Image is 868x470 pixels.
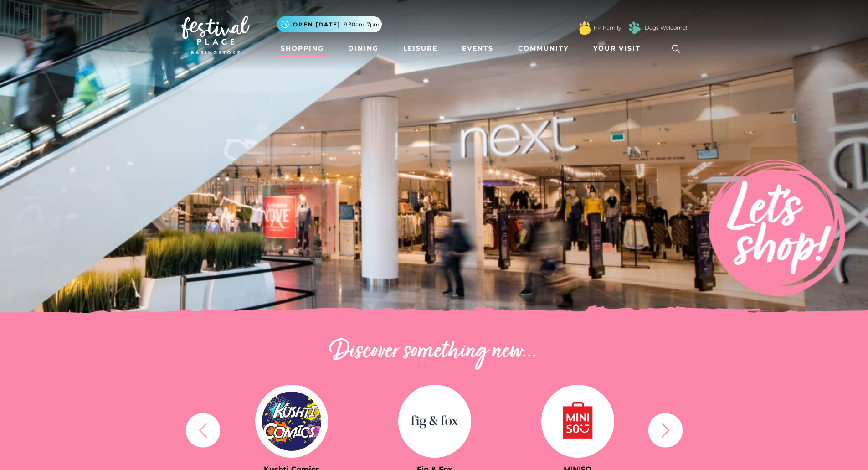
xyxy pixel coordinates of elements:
[458,40,497,57] a: Events
[277,16,382,32] button: Open [DATE] 9.30am-7pm
[344,40,382,57] a: Dining
[181,16,250,54] img: Festival Place Logo
[645,24,687,32] a: Dogs Welcome!
[400,40,441,57] a: Leisure
[181,337,687,367] h2: Discover something new...
[277,40,328,57] a: Shopping
[590,40,649,57] a: Your Visit
[344,21,380,29] span: 9.30am-7pm
[593,44,641,53] span: Your Visit
[514,40,572,57] a: Community
[293,21,340,29] span: Open [DATE]
[594,24,621,32] a: FP Family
